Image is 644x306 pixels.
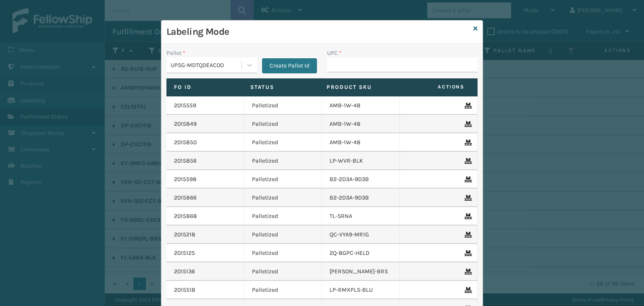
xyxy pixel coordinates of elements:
span: Actions [398,80,470,94]
a: 2015125 [174,249,195,257]
button: Create Pallet Id [262,58,317,73]
a: 2015136 [174,267,195,276]
i: Remove From Pallet [465,213,470,219]
a: 2015866 [174,194,197,202]
td: Palletized [244,244,322,262]
a: 2015868 [174,212,197,220]
td: AMB-1W-48 [322,115,400,133]
a: 2015856 [174,157,197,165]
label: Pallet [166,49,185,57]
td: [PERSON_NAME]-BRS [322,262,400,281]
td: Palletized [244,189,322,207]
i: Remove From Pallet [465,232,470,238]
i: Remove From Pallet [465,269,470,275]
i: Remove From Pallet [465,176,470,182]
td: Palletized [244,115,322,133]
td: Palletized [244,262,322,281]
td: AMB-1W-48 [322,133,400,152]
td: LP-RMXPLS-BLU [322,281,400,299]
label: UPC [327,49,342,57]
td: Palletized [244,207,322,226]
td: Palletized [244,226,322,244]
i: Remove From Pallet [465,158,470,164]
i: Remove From Pallet [465,140,470,145]
i: Remove From Pallet [465,103,470,109]
td: Palletized [244,96,322,115]
a: 2015559 [174,101,196,110]
i: Remove From Pallet [465,195,470,201]
a: 2015850 [174,138,197,147]
h3: Labeling Mode [166,26,470,38]
a: 2015849 [174,120,197,128]
td: AMB-1W-48 [322,96,400,115]
td: Palletized [244,133,322,152]
td: Palletized [244,152,322,170]
td: QC-VYA9-MR1G [322,226,400,244]
i: Remove From Pallet [465,250,470,256]
label: Status [250,83,311,91]
td: 2Q-8GPC-HELD [322,244,400,262]
label: Fo Id [174,83,235,91]
a: 2015218 [174,231,195,239]
td: B2-2D3A-9D3B [322,189,400,207]
td: Palletized [244,281,322,299]
td: Palletized [244,170,322,189]
div: UPSG-MDTQDEAC0O [171,61,242,70]
a: 2015598 [174,175,197,184]
i: Remove From Pallet [465,287,470,293]
td: B2-2D3A-9D3B [322,170,400,189]
i: Remove From Pallet [465,121,470,127]
label: Product SKU [327,83,387,91]
a: 2015518 [174,286,195,294]
td: TL-SRNA [322,207,400,226]
td: LP-WVR-BLK [322,152,400,170]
